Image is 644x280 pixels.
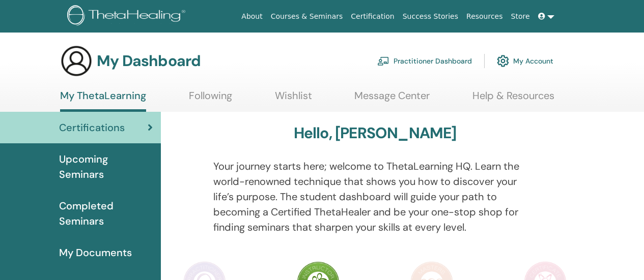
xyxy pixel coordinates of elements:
span: My Documents [59,245,132,260]
span: Certifications [59,120,125,135]
span: Upcoming Seminars [59,151,153,182]
a: Resources [462,7,507,26]
img: generic-user-icon.jpg [60,45,93,77]
a: Following [189,89,232,109]
a: Wishlist [275,89,312,109]
a: Store [507,7,534,26]
span: Completed Seminars [59,198,153,229]
a: My ThetaLearning [60,89,146,112]
a: Help & Resources [472,89,554,109]
a: Certification [347,7,398,26]
a: My Account [497,50,553,72]
a: About [237,7,266,26]
a: Success Stories [399,7,462,26]
a: Message Center [354,89,430,109]
p: Your journey starts here; welcome to ThetaLearning HQ. Learn the world-renowned technique that sh... [213,159,537,235]
h3: My Dashboard [97,52,201,70]
img: chalkboard-teacher.svg [377,56,389,66]
a: Courses & Seminars [267,7,347,26]
img: cog.svg [497,52,509,70]
h3: Hello, [PERSON_NAME] [294,124,457,142]
img: logo.png [67,5,189,28]
a: Practitioner Dashboard [377,50,472,72]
